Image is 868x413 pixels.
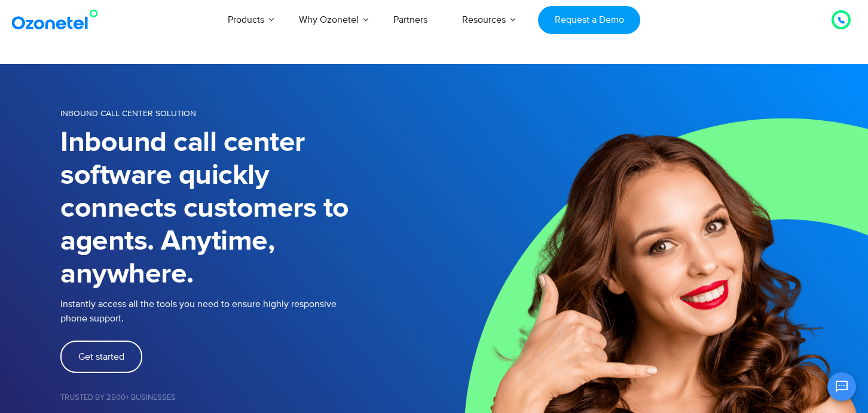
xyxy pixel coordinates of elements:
[60,108,196,119] span: INBOUND CALL CENTER SOLUTION
[60,341,142,373] a: Get started
[60,394,434,402] h5: Trusted by 2500+ Businesses
[78,352,124,362] span: Get started
[60,297,434,326] p: Instantly access all the tools you need to ensure highly responsive phone support.
[827,372,856,401] button: Open chat
[60,126,434,291] h1: Inbound call center software quickly connects customers to agents. Anytime, anywhere.
[538,6,640,34] a: Request a Demo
